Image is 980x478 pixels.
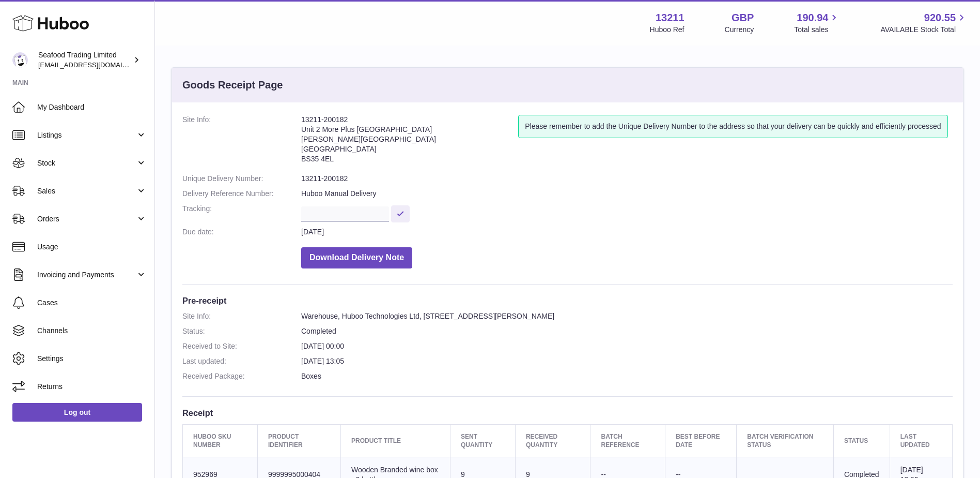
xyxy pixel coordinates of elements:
[182,356,301,366] dt: Last updated:
[880,25,968,35] span: AVAILABLE Stock Total
[301,371,953,381] dd: Boxes
[301,311,953,321] dd: Warehouse, Huboo Technologies Ltd, [STREET_ADDRESS][PERSON_NAME]
[182,174,301,184] dt: Unique Delivery Number:
[301,174,953,184] dd: 13211-200182
[37,326,147,336] span: Channels
[37,102,147,112] span: My Dashboard
[182,311,301,321] dt: Site Info:
[37,158,136,168] span: Stock
[12,403,142,422] a: Log out
[732,11,754,25] strong: GBP
[515,424,590,457] th: Received Quantity
[182,227,301,237] dt: Due date:
[38,61,152,69] span: [EMAIL_ADDRESS][DOMAIN_NAME]
[450,424,515,457] th: Sent Quantity
[590,424,665,457] th: Batch Reference
[794,11,840,35] a: 190.94 Total sales
[301,227,953,237] dd: [DATE]
[890,424,952,457] th: Last updated
[665,424,737,457] th: Best Before Date
[38,50,131,70] div: Seafood Trading Limited
[182,326,301,336] dt: Status:
[182,407,953,419] h3: Receipt
[182,78,283,92] h3: Goods Receipt Page
[797,11,828,25] span: 190.94
[650,25,685,35] div: Huboo Ref
[340,424,450,457] th: Product title
[301,247,412,268] button: Download Delivery Note
[737,424,834,457] th: Batch Verification Status
[301,341,953,351] dd: [DATE] 00:00
[656,11,685,25] strong: 13211
[37,298,147,308] span: Cases
[37,186,136,196] span: Sales
[833,424,890,457] th: Status
[182,341,301,351] dt: Received to Site:
[37,382,147,392] span: Returns
[182,204,301,222] dt: Tracking:
[924,11,956,25] span: 920.55
[37,242,147,252] span: Usage
[182,189,301,199] dt: Delivery Reference Number:
[725,25,754,35] div: Currency
[301,326,953,336] dd: Completed
[183,424,258,457] th: Huboo SKU Number
[182,371,301,381] dt: Received Package:
[37,354,147,364] span: Settings
[518,115,947,138] div: Please remember to add the Unique Delivery Number to the address so that your delivery can be qui...
[257,424,340,457] th: Product Identifier
[301,189,953,199] dd: Huboo Manual Delivery
[37,214,136,224] span: Orders
[301,356,953,366] dd: [DATE] 13:05
[880,11,968,35] a: 920.55 AVAILABLE Stock Total
[12,52,28,68] img: online@rickstein.com
[182,115,301,169] dt: Site Info:
[301,115,518,169] address: 13211-200182 Unit 2 More Plus [GEOGRAPHIC_DATA] [PERSON_NAME][GEOGRAPHIC_DATA] [GEOGRAPHIC_DATA] ...
[182,295,953,306] h3: Pre-receipt
[37,270,136,280] span: Invoicing and Payments
[794,25,840,35] span: Total sales
[37,130,136,140] span: Listings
